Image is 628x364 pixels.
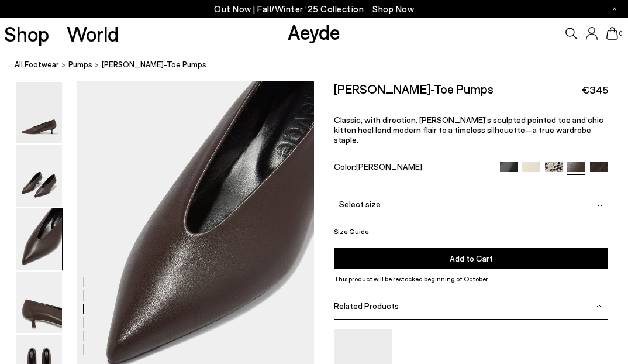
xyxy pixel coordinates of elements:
[596,303,602,309] img: svg%3E
[15,49,628,81] nav: breadcrumb
[334,274,608,284] p: This product will be restocked beginning of October.
[16,208,62,270] img: Clara Pointed-Toe Pumps - Image 3
[334,301,399,311] span: Related Products
[356,162,422,171] span: [PERSON_NAME]
[16,145,62,207] img: Clara Pointed-Toe Pumps - Image 2
[606,27,618,40] a: 0
[334,115,608,145] p: Classic, with direction. [PERSON_NAME]’s sculpted pointed toe and chic kitten heel lend modern fl...
[597,203,603,209] img: svg%3E
[334,224,369,239] button: Size Guide
[288,19,340,44] a: Aeyde
[334,81,494,96] h2: [PERSON_NAME]-Toe Pumps
[372,4,414,14] span: Navigate to /collections/new-in
[16,82,62,143] img: Clara Pointed-Toe Pumps - Image 1
[68,59,92,71] a: pumps
[102,59,206,71] span: [PERSON_NAME]-Toe Pumps
[16,272,62,333] img: Clara Pointed-Toe Pumps - Image 4
[334,162,491,175] div: Color:
[67,23,119,44] a: World
[334,248,608,269] button: Add to Cart
[68,60,92,69] span: pumps
[339,198,381,210] span: Select size
[450,253,493,263] span: Add to Cart
[582,83,608,97] span: €345
[15,59,59,71] a: All Footwear
[4,23,49,44] a: Shop
[618,30,624,37] span: 0
[214,2,414,16] p: Out Now | Fall/Winter ‘25 Collection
